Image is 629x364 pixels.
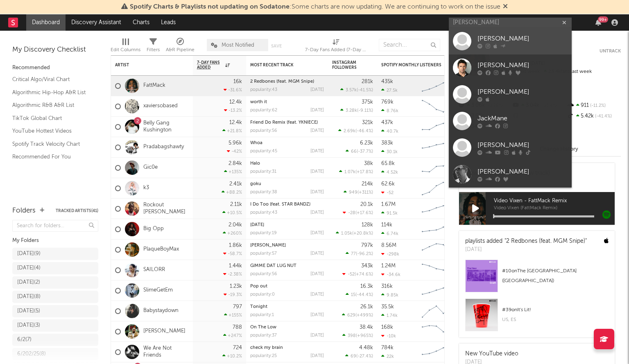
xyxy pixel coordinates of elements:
[250,284,324,289] div: Pop out
[56,209,98,213] button: Tracked Artists(41)
[305,45,367,55] div: 7-Day Fans Added (7-Day Fans Added)
[477,34,568,44] div: [PERSON_NAME]
[310,272,324,276] div: [DATE]
[310,108,324,113] div: [DATE]
[12,101,90,110] a: Algorithmic R&B A&R List
[358,149,372,154] span: -37.7 %
[348,211,355,215] span: -28
[381,149,398,154] div: 30.1k
[166,35,195,59] div: A&R Pipeline
[12,75,90,84] a: Critical Algo/Viral Chart
[250,79,324,84] div: 2 Redbones (feat. MGM Snipe)
[143,287,173,294] a: SlimeGetEm
[342,333,373,338] div: ( )
[381,202,396,207] div: 1.67M
[465,350,518,358] div: New YouTube video
[340,108,373,113] div: ( )
[224,108,242,113] div: -13.2 %
[503,4,508,10] span: Dismiss
[346,251,373,256] div: ( )
[353,231,372,236] span: +20.8k %
[418,117,455,137] svg: Chart title
[143,307,179,314] a: Babystaydown
[229,222,242,228] div: 2.04k
[166,45,195,55] div: A&R Pipeline
[418,240,455,260] svg: Chart title
[12,291,98,303] a: [DATE](8)
[233,304,242,310] div: 797
[418,260,455,280] svg: Chart title
[362,79,373,84] div: 281k
[229,140,242,146] div: 5.96k
[381,88,398,93] div: 27.5k
[357,170,372,174] span: +17.8 %
[222,210,242,215] div: +10.5 %
[465,237,587,246] div: playlists added
[222,128,242,133] div: +21.8 %
[357,293,372,297] span: -44.4 %
[477,61,568,70] div: [PERSON_NAME]
[381,129,398,134] div: 40.7k
[381,181,395,187] div: 62.6k
[358,109,372,113] span: -9.11 %
[224,312,242,318] div: +155 %
[127,14,155,31] a: Charts
[381,222,392,228] div: 114k
[418,321,455,342] svg: Chart title
[505,238,587,244] a: "2 Redbones (feat. MGM Snipe)"
[17,278,40,287] div: [DATE] ( 2 )
[362,99,373,105] div: 375k
[361,263,373,269] div: 343k
[250,272,277,276] div: popularity: 56
[143,226,164,233] a: Big Opp
[359,345,373,350] div: 4.48k
[358,88,372,93] span: -41.5 %
[381,263,396,269] div: 1.24M
[12,319,98,332] a: [DATE](3)
[17,335,32,345] div: 6/2 ( 7 )
[224,292,242,297] div: -19.3 %
[381,333,396,339] div: -10k
[250,243,286,248] a: [PERSON_NAME]
[250,141,324,145] div: Whoa
[343,210,373,215] div: ( )
[346,88,357,93] span: 3.57k
[381,243,396,248] div: 8.56M
[361,243,373,248] div: 797k
[233,79,242,84] div: 16k
[381,190,394,195] div: -52
[459,298,615,337] a: #39onIt's Lit!US, ES
[305,35,367,59] div: 7-Day Fans Added (7-Day Fans Added)
[351,149,357,154] span: 66
[360,325,373,330] div: 38.4k
[250,346,324,350] div: check my brain
[250,79,314,84] a: 2 Redbones (feat. MGM Snipe)
[250,264,296,268] a: GIMME DAT LUG NUT
[130,4,290,10] span: Spotify Charts & Playlists not updating on Sodatone
[223,251,242,256] div: -58.7 %
[418,96,455,117] svg: Chart title
[17,292,41,302] div: [DATE] ( 8 )
[381,120,393,125] div: 437k
[250,264,324,268] div: GIMME DAT LUG NUT
[381,63,443,68] div: Spotify Monthly Listeners
[566,100,621,111] div: 911
[381,140,393,146] div: 383k
[310,210,324,215] div: [DATE]
[418,199,455,219] svg: Chart title
[598,16,608,23] div: 99 +
[143,103,178,110] a: xaviersobased
[250,100,267,104] a: worth it
[362,222,373,228] div: 128k
[381,210,398,216] div: 91.5k
[351,252,356,256] span: 77
[143,202,189,216] a: Rockout [PERSON_NAME]
[600,47,621,55] button: Untrack
[12,127,90,136] a: YouTube Hottest Videos
[12,348,98,360] a: 6/202/25(8)
[12,88,90,97] a: Algorithmic Hip-Hop A&R List
[17,249,41,259] div: [DATE] ( 9 )
[233,345,242,350] div: 724
[356,272,372,277] span: +74.6 %
[250,182,261,186] a: goku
